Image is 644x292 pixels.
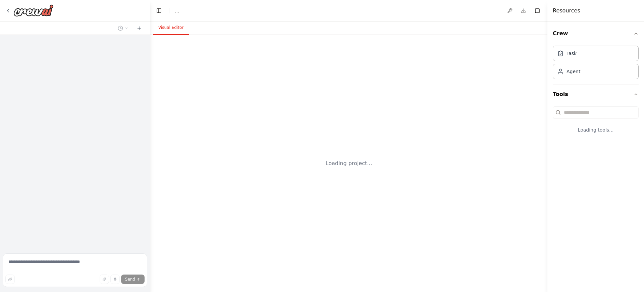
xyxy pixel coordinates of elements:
button: Hide left sidebar [154,6,164,15]
button: Click to speak your automation idea [110,275,120,284]
button: Switch to previous chat [115,24,131,32]
button: Tools [553,85,639,104]
div: Tools [553,104,639,144]
div: Task [567,50,577,57]
button: Hide right sidebar [533,6,542,15]
button: Crew [553,24,639,43]
button: Visual Editor [153,21,189,35]
div: Agent [567,68,580,75]
button: Upload files [100,275,109,284]
nav: breadcrumb [175,7,179,14]
span: ... [175,7,179,14]
h4: Resources [553,7,580,15]
span: Send [125,277,135,282]
div: Loading tools... [553,121,639,139]
button: Improve this prompt [5,275,15,284]
button: Start a new chat [134,24,145,32]
button: Send [121,275,145,284]
div: Crew [553,43,639,85]
img: Logo [13,4,54,16]
div: Loading project... [326,159,372,167]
